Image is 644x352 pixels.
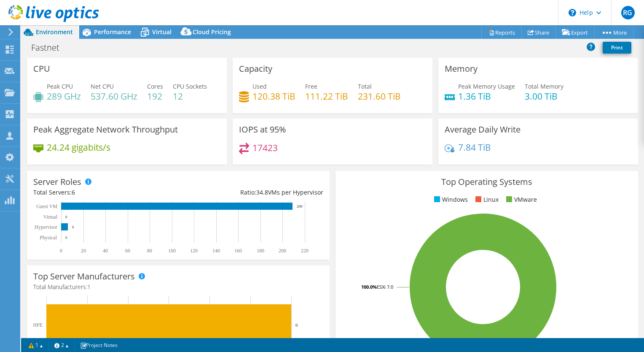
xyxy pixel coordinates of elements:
[458,82,515,90] span: Peak Memory Usage
[305,92,348,101] h4: 111.22 TiB
[43,214,58,220] text: Virtual
[72,188,75,196] span: 6
[234,248,242,254] text: 160
[60,248,62,254] text: 0
[458,143,491,152] h4: 7.84 TiB
[47,143,110,152] h4: 24.24 gigabits/s
[621,6,635,19] span: RG
[569,9,576,16] svg: \n
[33,64,50,73] h3: CPU
[295,322,298,328] text: 6
[358,82,372,90] span: Total
[594,26,633,39] a: More
[252,82,267,90] span: Used
[65,236,67,240] text: 0
[212,248,220,254] text: 140
[87,283,91,291] span: 1
[361,284,377,290] tspan: 100.0%
[432,195,468,204] li: Windows
[525,82,563,90] span: Total Memory
[74,340,123,350] a: Project Notes
[473,195,499,204] li: Linux
[94,28,131,36] span: Performance
[47,92,81,101] h4: 289 GHz
[603,42,631,54] a: Print
[190,248,198,254] text: 120
[91,82,114,90] span: Net CPU
[173,82,207,90] span: CPU Sockets
[358,92,401,101] h4: 231.60 TiB
[65,215,67,219] text: 0
[252,92,295,101] h4: 120.38 TiB
[239,64,272,73] h3: Capacity
[33,272,135,281] h3: Top Server Manufacturers
[377,284,393,290] tspan: ESXi 7.0
[256,188,268,196] span: 34.8
[445,64,478,73] h3: Memory
[72,225,74,229] text: 6
[481,26,522,39] a: Reports
[33,188,178,197] div: Total Servers:
[91,92,137,101] h4: 537.60 GHz
[193,28,231,36] span: Cloud Pricing
[173,92,207,101] h4: 12
[147,82,163,90] span: Cores
[40,235,57,241] text: Physical
[27,43,72,52] h1: Fastnet
[342,177,632,187] h3: Top Operating Systems
[147,248,152,254] text: 80
[445,125,521,134] h3: Average Daily Write
[36,28,73,36] span: Environment
[301,248,309,254] text: 220
[555,26,595,39] a: Export
[257,248,264,254] text: 180
[252,143,278,152] h4: 17423
[521,26,556,39] a: Share
[33,322,43,328] text: HPE
[33,125,178,134] h3: Peak Aggregate Network Throughput
[125,248,130,254] text: 60
[525,92,563,101] h4: 3.00 TiB
[168,248,176,254] text: 100
[23,340,49,350] a: 1
[239,125,286,134] h3: IOPS at 95%
[147,92,163,101] h4: 192
[47,82,73,90] span: Peak CPU
[103,248,108,254] text: 40
[458,92,515,101] h4: 1.36 TiB
[178,188,323,197] div: Ratio: VMs per Hypervisor
[33,177,81,187] h3: Server Roles
[48,340,75,350] a: 2
[297,204,303,208] text: 209
[81,248,86,254] text: 20
[305,82,317,90] span: Free
[279,248,286,254] text: 200
[33,282,323,292] h4: Total Manufacturers:
[152,28,172,36] span: Virtual
[36,203,57,209] text: Guest VM
[35,224,57,230] text: Hypervisor
[504,195,537,204] li: VMware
